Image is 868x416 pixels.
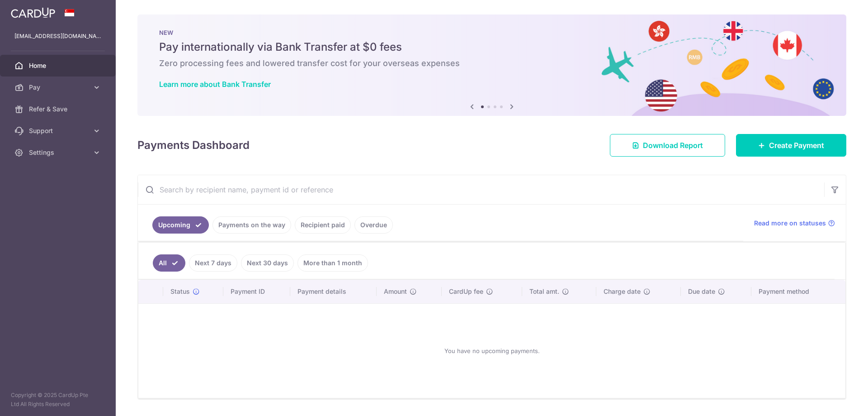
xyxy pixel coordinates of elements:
a: Next 30 days [241,254,294,272]
a: Next 7 days [189,254,237,272]
span: Read more on statuses [754,219,826,228]
span: Refer & Save [29,105,89,114]
span: Total amt. [529,287,559,296]
input: Search by recipient name, payment id or reference [138,175,824,204]
a: Download Report [610,134,725,157]
span: Amount [384,287,407,296]
span: Settings [29,148,89,157]
a: Overdue [354,216,393,234]
a: Read more on statuses [754,219,835,228]
th: Payment details [290,280,377,303]
a: Create Payment [736,134,846,157]
th: Payment method [751,280,845,303]
span: Home [29,61,89,70]
a: Payments on the way [212,216,291,234]
span: Charge date [604,287,641,296]
th: Payment ID [223,280,290,303]
img: CardUp [11,7,55,18]
span: Create Payment [769,140,824,151]
div: You have no upcoming payments. [149,311,835,391]
a: More than 1 month [297,254,368,272]
a: Recipient paid [295,216,351,234]
a: Learn more about Bank Transfer [159,80,271,89]
span: Due date [688,287,715,296]
span: Pay [29,83,89,92]
span: Status [170,287,190,296]
img: Bank transfer banner [137,14,846,116]
p: NEW [159,29,825,36]
span: CardUp fee [449,287,483,296]
a: All [153,254,185,272]
h4: Payments Dashboard [137,137,250,153]
h5: Pay internationally via Bank Transfer at $0 fees [159,40,825,54]
p: [EMAIL_ADDRESS][DOMAIN_NAME] [14,32,101,41]
span: Download Report [643,140,703,151]
span: Support [29,126,89,135]
h6: Zero processing fees and lowered transfer cost for your overseas expenses [159,58,825,69]
a: Upcoming [152,216,209,234]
